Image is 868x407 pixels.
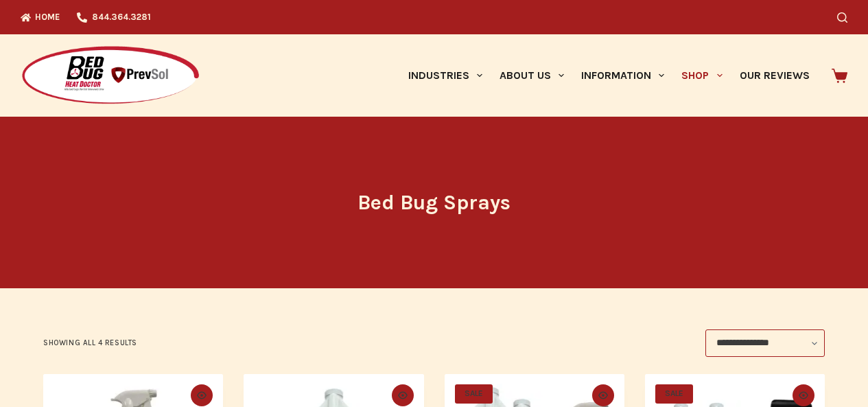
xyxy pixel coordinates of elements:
img: Prevsol/Bed Bug Heat Doctor [21,45,200,106]
select: Shop order [705,329,825,357]
button: Quick view toggle [592,384,614,406]
a: Information [573,34,673,117]
a: Industries [399,34,491,117]
span: SALE [455,384,493,404]
button: Quick view toggle [793,384,814,406]
a: Our Reviews [731,34,818,117]
button: Quick view toggle [191,384,213,406]
nav: Primary [399,34,818,117]
p: Showing all 4 results [43,337,137,349]
a: Shop [673,34,731,117]
span: SALE [655,384,693,404]
button: Search [837,12,847,23]
a: About Us [491,34,572,117]
h1: Bed Bug Sprays [177,187,692,218]
button: Quick view toggle [392,384,414,406]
